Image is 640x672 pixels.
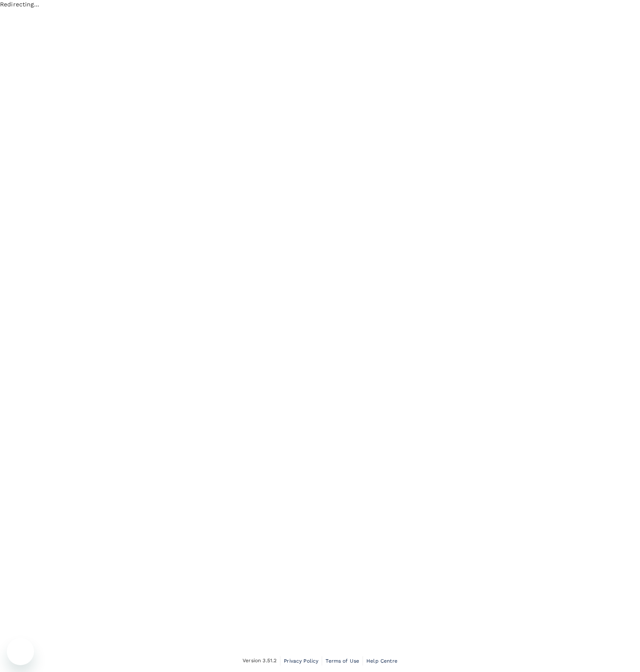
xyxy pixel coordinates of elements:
span: Terms of Use [326,658,359,664]
span: Help Centre [366,658,397,664]
iframe: Button to launch messaging window [7,638,34,665]
span: Version 3.51.2 [243,657,277,665]
a: Privacy Policy [284,656,318,666]
a: Help Centre [366,656,397,666]
span: Privacy Policy [284,658,318,664]
a: Terms of Use [326,656,359,666]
